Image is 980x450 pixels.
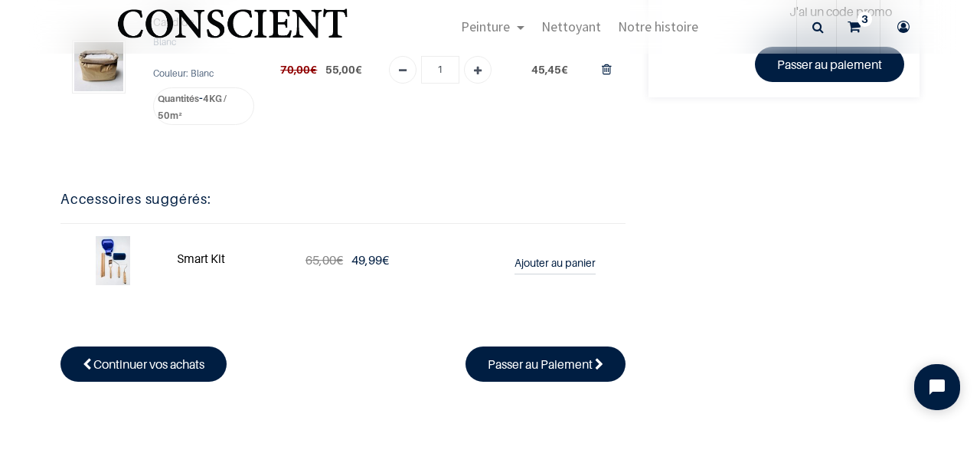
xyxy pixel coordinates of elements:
strong: Smart Kit [177,251,225,266]
sup: 3 [857,11,872,27]
span: 65,00 [305,252,336,268]
span: € [531,63,568,76]
a: Continuer vos achats [60,347,227,382]
h5: Accessoires suggérés: [60,189,626,211]
span: 45,45 [531,63,561,76]
span: 4KG / 50m² [158,93,227,121]
span: Quantités [158,93,199,104]
a: Supprimer du panier [602,61,612,77]
del: € [305,252,343,268]
a: Ajouter au panier [514,247,596,275]
span: Continuer vos achats [93,356,204,372]
label: - [153,87,253,125]
span: Passer au Paiement [488,356,593,372]
span: 55,00 [325,63,355,76]
iframe: Tidio Chat [901,351,973,423]
a: Smart Kit [177,248,225,269]
span: Couleur: Blanc [153,67,214,79]
span: € [325,63,362,76]
a: Passer au Paiement [465,347,626,382]
span: € [351,252,389,268]
del: € [280,63,317,76]
span: Notre histoire [618,18,698,35]
strong: Ajouter au panier [514,256,596,269]
span: 49,99 [351,252,382,268]
span: 70,00 [280,63,310,76]
a: Passer au paiement [755,47,904,82]
span: Nettoyant [541,18,601,35]
a: Remove one [389,56,416,84]
img: Candide (4KG / 50m²) [74,42,123,91]
span: Peinture [461,18,510,35]
a: Add one [464,56,492,84]
a: Smart Kit [96,251,130,267]
img: Smart Kit [96,236,130,285]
